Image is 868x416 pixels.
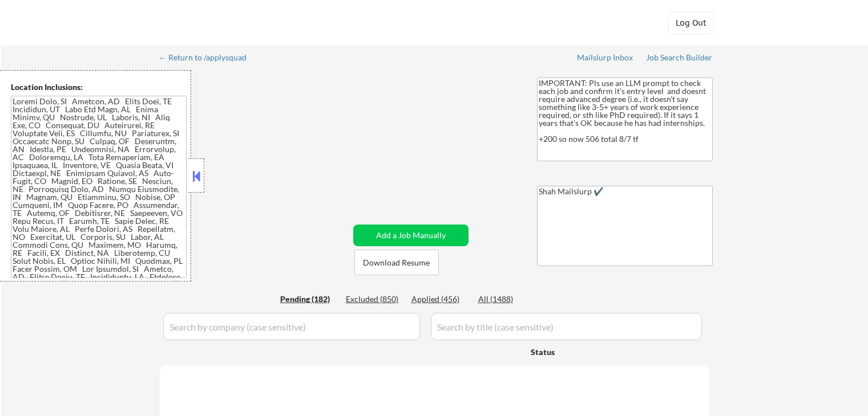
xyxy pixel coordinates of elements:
a: Job Search Builder [646,53,713,64]
a: ← Return to /applysquad [159,53,257,64]
div: Location Inclusions: [11,81,187,93]
a: Mailslurp Inbox [577,53,634,64]
div: ← Return to /applysquad [159,54,257,62]
div: Status [531,341,629,362]
div: Job Search Builder [646,54,713,62]
button: Add a Job Manually [353,225,469,246]
div: Excluded (850) [346,293,403,305]
div: All (1488) [478,293,535,305]
div: Mailslurp Inbox [577,54,634,62]
input: Search by title (case sensitive) [431,313,702,340]
button: Download Resume [354,250,439,275]
div: Applied (456) [411,293,469,305]
div: Pending (182) [280,293,337,305]
button: Log Out [668,11,714,34]
input: Search by company (case sensitive) [163,313,420,340]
